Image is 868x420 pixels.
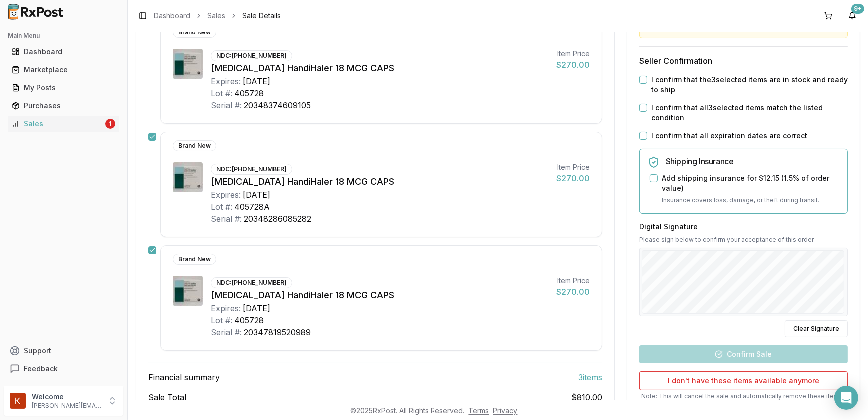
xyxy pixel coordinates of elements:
div: $270.00 [556,286,590,298]
a: Dashboard [154,11,190,21]
nav: breadcrumb [154,11,281,21]
div: Brand New [173,254,216,265]
div: Expires: [211,302,241,314]
a: Marketplace [8,61,119,79]
a: Purchases [8,97,119,115]
h5: Shipping Insurance [666,157,839,165]
div: NDC: [PHONE_NUMBER] [211,164,292,175]
h2: Main Menu [8,32,119,40]
div: [MEDICAL_DATA] HandiHaler 18 MCG CAPS [211,288,548,302]
img: RxPost Logo [4,4,68,20]
button: Sales1 [4,116,123,132]
img: Spiriva HandiHaler 18 MCG CAPS [173,276,203,306]
div: Serial #: [211,99,242,111]
p: Note: This will cancel the sale and automatically remove these items from the marketplace. [639,392,848,408]
label: I confirm that the 3 selected items are in stock and ready to ship [651,75,848,95]
button: Support [4,342,123,360]
div: Lot #: [211,314,232,326]
span: $810.00 [571,391,602,403]
div: [DATE] [243,189,270,201]
div: [MEDICAL_DATA] HandiHaler 18 MCG CAPS [211,61,548,75]
div: Item Price [556,276,590,286]
div: Open Intercom Messenger [834,386,858,410]
div: Lot #: [211,87,232,99]
div: Expires: [211,189,241,201]
button: Dashboard [4,44,123,60]
div: NDC: [PHONE_NUMBER] [211,50,292,61]
span: Feedback [24,364,58,374]
button: I don't have these items available anymore [639,371,848,390]
div: Brand New [173,140,216,151]
div: Purchases [12,101,115,111]
div: Item Price [556,49,590,59]
a: Sales1 [8,115,119,133]
a: Dashboard [8,43,119,61]
button: My Posts [4,80,123,96]
button: Marketplace [4,62,123,78]
a: My Posts [8,79,119,97]
label: I confirm that all 3 selected items match the listed condition [651,103,848,123]
div: 405728 [234,87,264,99]
button: 9+ [844,8,860,24]
div: Serial #: [211,326,242,338]
div: Item Price [556,162,590,172]
div: Dashboard [12,47,115,57]
div: Expires: [211,75,241,87]
button: Feedback [4,360,123,378]
img: Spiriva HandiHaler 18 MCG CAPS [173,162,203,192]
span: Sale Total [148,391,186,403]
div: 9+ [851,4,864,14]
div: 405728 [234,314,264,326]
label: I confirm that all expiration dates are correct [651,131,807,141]
div: 20347819520989 [244,326,311,338]
div: 20348286085282 [244,213,311,225]
div: [DATE] [243,75,270,87]
div: NDC: [PHONE_NUMBER] [211,277,292,288]
button: Clear Signature [785,320,848,337]
p: Insurance covers loss, damage, or theft during transit. [662,195,839,205]
p: Please sign below to confirm your acceptance of this order [639,236,848,244]
span: Sale Details [242,11,281,21]
span: Financial summary [148,371,220,383]
div: 405728A [234,201,270,213]
p: [PERSON_NAME][EMAIL_ADDRESS][DOMAIN_NAME] [32,402,101,410]
div: My Posts [12,83,115,93]
a: Sales [207,11,225,21]
button: Purchases [4,98,123,114]
div: [DATE] [243,302,270,314]
div: Marketplace [12,65,115,75]
div: $270.00 [556,59,590,71]
a: Privacy [493,406,518,415]
div: Sales [12,119,103,129]
div: Serial #: [211,213,242,225]
div: 20348374609105 [244,99,311,111]
span: 3 item s [578,371,602,383]
div: Brand New [173,27,216,38]
a: Terms [469,406,489,415]
img: Spiriva HandiHaler 18 MCG CAPS [173,49,203,79]
div: Lot #: [211,201,232,213]
div: 1 [105,119,115,129]
img: User avatar [10,393,26,409]
label: Add shipping insurance for $12.15 ( 1.5 % of order value) [662,173,839,193]
div: [MEDICAL_DATA] HandiHaler 18 MCG CAPS [211,175,548,189]
div: $270.00 [556,172,590,184]
h3: Seller Confirmation [639,55,848,67]
h3: Digital Signature [639,222,848,232]
p: Welcome [32,392,101,402]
